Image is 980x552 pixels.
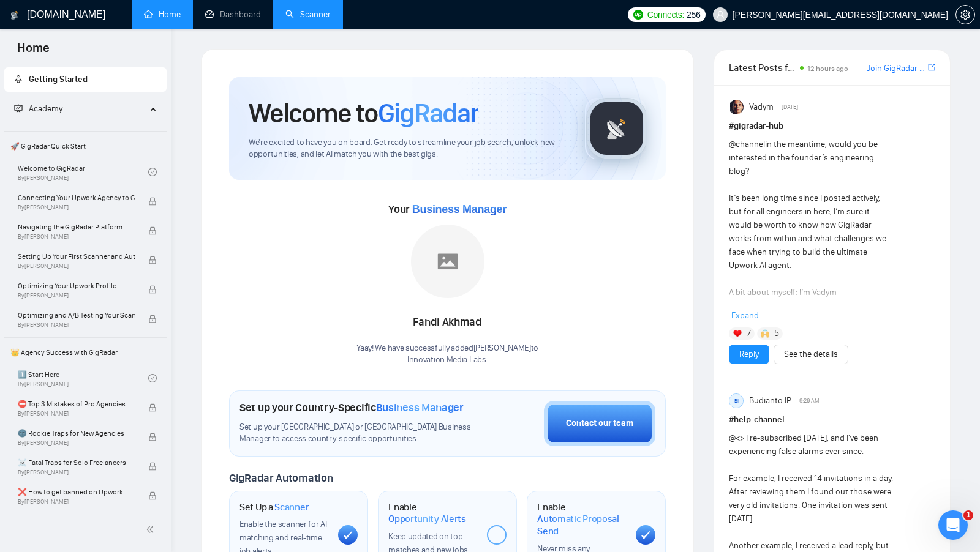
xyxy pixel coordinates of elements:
h1: Welcome to [249,97,478,130]
span: check-circle [148,374,157,382]
span: Optimizing Your Upwork Profile [18,280,135,292]
span: lock [148,433,157,441]
li: Getting Started [4,67,167,92]
span: 👑 Agency Success with GigRadar [6,340,165,365]
span: 🚀 GigRadar Quick Start [6,134,165,159]
span: Academy [29,103,62,114]
div: Yaay! We have successfully added [PERSON_NAME] to [356,343,538,366]
span: @channel [729,139,765,149]
a: Reply [739,348,759,361]
span: fund-projection-screen [14,104,23,113]
a: Join GigRadar Slack Community [867,62,925,75]
img: ❤️ [733,329,742,338]
span: lock [148,256,157,264]
img: 🙌 [761,329,769,338]
span: By [PERSON_NAME] [18,204,135,211]
button: Reply [729,345,769,364]
span: user [716,10,725,19]
span: 12 hours ago [807,64,848,73]
h1: Enable [537,501,626,537]
span: By [PERSON_NAME] [18,410,135,417]
img: gigradar-logo.png [586,98,647,159]
span: By [PERSON_NAME] [18,469,135,476]
span: 🌚 Rookie Traps for New Agencies [18,427,135,439]
span: Your [388,203,507,216]
a: dashboardDashboard [205,9,261,20]
span: Budianto IP [749,394,791,408]
span: By [PERSON_NAME] [18,292,135,299]
span: Navigating the GigRadar Platform [18,221,135,233]
span: export [928,62,935,72]
img: Vadym [730,100,745,114]
h1: Set up your Country-Specific [239,401,464,414]
span: ❌ How to get banned on Upwork [18,486,135,498]
span: 9:26 AM [799,395,820,406]
span: Getting Started [29,74,88,84]
span: Automatic Proposal Send [537,513,626,537]
span: lock [148,403,157,412]
span: Latest Posts from the GigRadar Community [729,60,796,75]
span: 7 [747,327,751,340]
span: Opportunity Alerts [388,513,466,525]
span: Academy [14,103,62,114]
span: Business Manager [412,203,507,215]
button: Contact our team [544,401,655,446]
span: GigRadar [378,97,478,130]
span: Home [7,39,59,65]
span: lock [148,315,157,323]
span: setting [956,10,974,20]
span: 5 [774,327,779,340]
a: See the details [784,348,838,361]
span: ☠️ Fatal Traps for Solo Freelancers [18,457,135,469]
span: Set up your [GEOGRAPHIC_DATA] or [GEOGRAPHIC_DATA] Business Manager to access country-specific op... [239,422,483,445]
span: 1 [963,510,973,520]
span: double-left [146,523,158,535]
span: [DATE] [782,102,798,113]
span: lock [148,226,157,235]
h1: # help-channel [729,413,935,427]
span: By [PERSON_NAME] [18,321,135,329]
span: By [PERSON_NAME] [18,498,135,505]
img: upwork-logo.png [633,10,643,20]
iframe: Intercom live chat [938,510,968,540]
div: BI [729,394,743,408]
span: Vadym [749,100,774,114]
span: ⛔ Top 3 Mistakes of Pro Agencies [18,398,135,410]
span: 256 [687,8,700,21]
div: Contact our team [566,417,633,430]
span: Connecting Your Upwork Agency to GigRadar [18,192,135,204]
div: Fandi Akhmad [356,312,538,333]
span: lock [148,462,157,471]
span: Business Manager [376,401,464,414]
span: Scanner [274,501,309,513]
button: See the details [774,345,848,364]
button: setting [956,5,975,24]
a: searchScanner [285,9,331,20]
h1: Enable [388,501,477,525]
span: check-circle [148,168,157,176]
span: Expand [731,310,759,321]
a: Welcome to GigRadarBy[PERSON_NAME] [18,159,148,185]
h1: Set Up a [239,501,309,513]
span: Connects: [647,8,684,21]
span: lock [148,491,157,500]
span: rocket [14,75,23,83]
img: placeholder.png [411,225,484,298]
span: We're excited to have you on board. Get ready to streamline your job search, unlock new opportuni... [249,137,565,160]
a: 1️⃣ Start HereBy[PERSON_NAME] [18,365,148,392]
span: GigRadar Automation [229,471,333,485]
img: logo [10,6,19,25]
a: setting [956,10,975,20]
span: By [PERSON_NAME] [18,263,135,270]
span: lock [148,285,157,294]
span: Optimizing and A/B Testing Your Scanner for Better Results [18,309,135,321]
span: By [PERSON_NAME] [18,439,135,447]
span: lock [148,197,157,206]
a: export [928,62,935,73]
span: Setting Up Your First Scanner and Auto-Bidder [18,250,135,263]
h1: # gigradar-hub [729,119,935,133]
a: homeHome [144,9,181,20]
span: By [PERSON_NAME] [18,233,135,241]
p: Innovation Media Labs . [356,354,538,366]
